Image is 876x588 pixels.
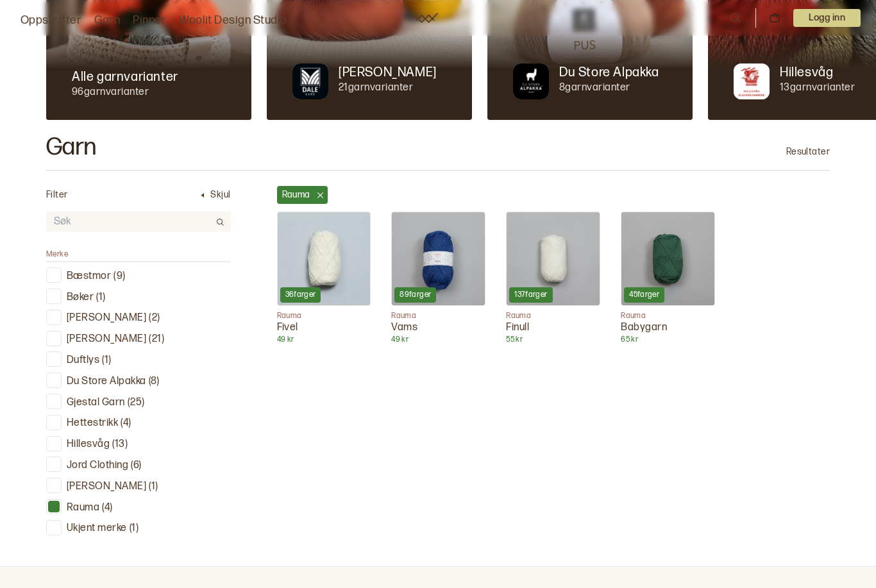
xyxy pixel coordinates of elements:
p: Rauma [621,311,715,321]
p: Gjestal Garn [67,396,125,410]
img: Vams [392,212,485,305]
h2: Garn [46,135,97,160]
span: Merke [46,249,68,259]
p: [PERSON_NAME] [67,333,146,346]
a: Vams89fargerRaumaVams49 kr [391,212,485,345]
p: Hettestrikk [67,417,118,430]
img: Merkegarn [513,63,549,99]
p: Resultater [786,146,830,158]
p: Bæstmor [67,270,111,283]
p: Finull [506,321,600,335]
p: 65 kr [621,335,715,345]
p: 21 garnvarianter [339,81,437,95]
p: ( 4 ) [102,501,112,515]
p: [PERSON_NAME] [67,312,146,325]
p: Rauma [277,311,371,321]
a: Finull137fargerRaumaFinull55 kr [506,212,600,345]
p: ( 8 ) [149,375,159,389]
a: Oppskrifter [21,12,81,29]
p: 55 kr [506,335,600,345]
img: Fivel [278,212,371,305]
p: Bøker [67,291,94,305]
p: ( 1 ) [149,480,158,494]
p: 137 farger [514,290,547,300]
p: 13 garnvarianter [780,81,855,95]
p: Skjul [210,189,230,201]
p: ( 2 ) [149,312,160,325]
p: Du Store Alpakka [67,375,146,389]
a: Woolit [412,13,438,23]
p: Filter [46,189,68,201]
img: Finull [507,212,600,305]
p: ( 6 ) [131,459,141,473]
img: Babygarn [621,212,714,305]
p: Rauma [282,189,310,201]
p: Ukjent merke [67,522,127,535]
p: 45 farger [629,290,659,300]
p: ( 13 ) [112,438,128,451]
p: Logg inn [793,9,861,27]
p: ( 1 ) [130,522,139,535]
p: ( 4 ) [121,417,131,430]
p: Duftlys [67,354,99,367]
p: ( 21 ) [149,333,164,346]
p: Alle garnvarianter [72,68,178,86]
a: Garn [94,12,120,29]
img: Merkegarn [734,63,770,99]
p: 36 farger [285,290,316,300]
p: Fivel [277,321,371,335]
a: Fivel36fargerRaumaFivel49 kr [277,212,371,345]
p: 49 kr [277,335,371,345]
p: Hillesvåg [780,63,833,81]
p: [PERSON_NAME] [339,63,437,81]
p: ( 1 ) [102,354,111,367]
a: Woolit Design Studio [179,12,287,29]
p: Rauma [506,311,600,321]
p: [PERSON_NAME] [67,480,146,494]
p: Vams [391,321,485,335]
button: User dropdown [793,9,861,27]
p: Hillesvåg [67,438,110,451]
a: Pinner [133,12,166,29]
p: Rauma [391,311,485,321]
img: Merkegarn [292,63,328,99]
p: 8 garnvarianter [559,81,659,95]
p: 96 garnvarianter [72,86,178,99]
p: ( 25 ) [128,396,145,410]
p: ( 9 ) [114,270,125,283]
p: Du Store Alpakka [559,63,659,81]
p: 89 farger [400,290,431,300]
p: Babygarn [621,321,715,335]
input: Søk [46,213,210,231]
a: Babygarn45fargerRaumaBabygarn65 kr [621,212,715,345]
p: ( 1 ) [96,291,105,305]
p: 49 kr [391,335,485,345]
p: Rauma [67,501,99,515]
p: Jord Clothing [67,459,128,473]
